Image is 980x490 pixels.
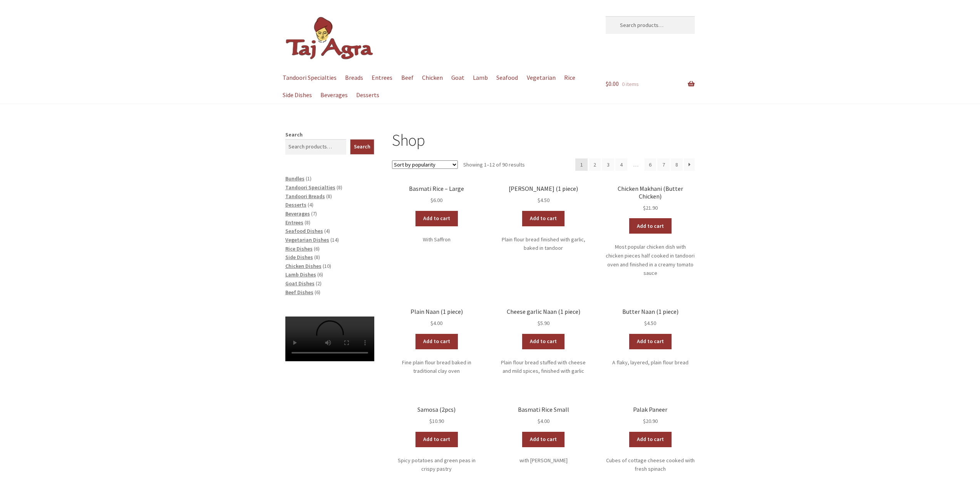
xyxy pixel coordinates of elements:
bdi: 10.90 [429,418,444,424]
span: $ [644,320,647,327]
span: $ [538,418,540,424]
a: Lamb Dishes [285,271,316,278]
a: Goat Dishes [285,280,315,287]
a: Page 4 [615,158,628,171]
a: Tandoori Specialties [279,69,340,86]
a: Entrees [368,69,396,86]
p: A flaky, layered, plain flour bread [606,358,695,367]
p: Cubes of cottage cheese cooked with fresh spinach [606,456,695,473]
span: 2 [317,280,320,287]
a: Basmati Rice Small $4.00 [499,406,588,426]
a: Plain Naan (1 piece) $4.00 [392,308,481,328]
bdi: 5.90 [538,320,549,327]
span: 6 [316,289,319,296]
a: Chicken Makhani (Butter Chicken) $21.90 [606,185,695,212]
span: 8 [316,254,318,261]
bdi: 20.90 [643,418,658,424]
a: Side Dishes [285,254,313,261]
h2: Basmati Rice – Large [392,185,481,192]
h2: Palak Paneer [606,406,695,413]
a: Palak Paneer $20.90 [606,406,695,426]
bdi: 4.00 [538,418,549,424]
a: Chicken Dishes [285,263,322,269]
input: Search products… [285,139,347,155]
button: Search [350,139,374,155]
a: Add to cart: “Garlic Naan (1 piece)” [522,211,565,226]
span: 4 [309,201,312,208]
span: $ [431,197,433,204]
a: $0.00 0 items [606,69,695,99]
p: Plain flour bread stuffed with cheese and mild spices, finished with garlic [499,358,588,375]
span: 0 items [622,81,639,88]
a: Page 7 [657,158,670,171]
a: Side Dishes [279,86,316,104]
span: Rice Dishes [285,245,313,252]
nav: Primary Navigation [285,69,588,104]
p: Most popular chicken dish with chicken pieces half cooked in tandoori oven and finished in a crea... [606,242,695,278]
p: Showing 1–12 of 90 results [463,158,525,171]
h2: Samosa (2pcs) [392,406,481,413]
span: 6 [315,245,318,252]
h2: Basmati Rice Small [499,406,588,413]
a: Tandoori Specialties [285,184,335,191]
span: $ [643,418,646,424]
p: Fine plain flour bread baked in traditional clay oven [392,358,481,375]
a: Seafood Dishes [285,227,323,234]
span: $ [429,418,432,424]
span: $ [538,320,540,327]
a: Add to cart: “Cheese garlic Naan (1 piece)” [522,334,565,349]
a: Beverages [317,86,352,104]
a: Desserts [353,86,383,104]
a: Page 8 [671,158,683,171]
span: $ [431,320,433,327]
a: Desserts [285,201,307,208]
h2: Plain Naan (1 piece) [392,308,481,315]
a: Add to cart: “Basmati Rice - Large” [415,211,458,226]
span: $ [643,204,646,211]
a: Basmati Rice – Large $6.00 [392,185,481,205]
p: with [PERSON_NAME] [499,456,588,465]
span: Page 1 [575,158,588,171]
p: With Saffron [392,235,481,244]
span: 4 [326,227,328,234]
span: 0.00 [606,80,619,88]
a: Add to cart: “Chicken Makhani (Butter Chicken)” [629,218,672,234]
a: Add to cart: “Plain Naan (1 piece)” [415,334,458,349]
a: Samosa (2pcs) $10.90 [392,406,481,426]
a: Tandoori Breads [285,193,325,200]
a: Lamb [469,69,492,86]
a: Rice [560,69,579,86]
span: 10 [324,263,330,269]
a: Add to cart: “Butter Naan (1 piece)” [629,334,672,349]
a: Beef [397,69,417,86]
a: Entrees [285,219,303,226]
span: $ [606,80,608,88]
label: Search [285,131,303,138]
span: Vegetarian Dishes [285,236,329,243]
a: Beef Dishes [285,289,313,296]
span: 14 [332,236,337,243]
a: Page 6 [644,158,657,171]
img: Dickson | Taj Agra Indian Restaurant [285,16,374,61]
a: Breads [342,69,367,86]
a: Add to cart: “Samosa (2pcs)” [415,432,458,447]
a: Vegetarian [523,69,559,86]
span: 1 [307,175,310,182]
bdi: 6.00 [431,197,442,204]
nav: Product Pagination [575,158,695,171]
a: Beverages [285,210,310,217]
h2: Chicken Makhani (Butter Chicken) [606,185,695,200]
bdi: 4.00 [431,320,442,327]
a: Seafood [493,69,522,86]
